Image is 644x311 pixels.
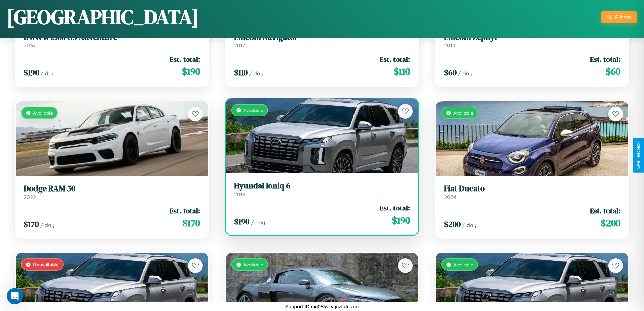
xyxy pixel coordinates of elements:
[462,222,476,228] span: / day
[444,67,457,78] span: $ 60
[234,191,245,198] span: 2018
[380,203,410,213] span: Est. total:
[444,194,456,200] span: 2024
[40,222,54,228] span: / day
[243,107,263,113] span: Available
[392,214,410,227] span: $ 190
[243,262,263,267] span: Available
[444,184,620,194] h3: Fiat Ducato
[24,184,200,194] h3: Dodge RAM 50
[24,42,35,49] span: 2016
[605,65,620,78] span: $ 60
[24,219,39,230] span: $ 170
[24,184,200,200] a: Dodge RAM 502022
[234,67,248,78] span: $ 110
[453,262,473,267] span: Available
[234,181,410,191] h3: Hyundai Ioniq 6
[590,206,620,216] span: Est. total:
[41,70,55,77] span: / day
[636,142,641,169] div: Give Feedback
[458,70,472,77] span: / day
[170,206,200,216] span: Est. total:
[234,216,249,227] span: $ 190
[393,65,410,78] span: $ 110
[7,288,23,304] iframe: Intercom live chat
[24,67,39,78] span: $ 190
[182,216,200,230] span: $ 170
[33,110,53,116] span: Available
[590,54,620,64] span: Est. total:
[251,219,265,226] span: / day
[234,32,410,49] a: Lincoln Navigator2017
[234,181,410,198] a: Hyundai Ioniq 62018
[444,184,620,200] a: Fiat Ducato2024
[249,70,263,77] span: / day
[453,110,473,116] span: Available
[444,42,455,49] span: 2014
[170,54,200,64] span: Est. total:
[182,65,200,78] span: $ 190
[24,32,200,42] h3: BMW R 1300 GS Adventure
[601,216,620,230] span: $ 200
[444,219,461,230] span: $ 200
[601,11,637,23] button: Filters
[234,42,245,49] span: 2017
[7,3,199,31] h1: [GEOGRAPHIC_DATA]
[24,32,200,49] a: BMW R 1300 GS Adventure2016
[33,262,59,267] span: Unavailable
[285,302,359,311] p: Support ID: mg08lwkvqcztalrlsxm
[24,194,36,200] span: 2022
[444,32,620,49] a: Lincoln Zephyr2014
[380,54,410,64] span: Est. total:
[615,14,632,21] div: Filters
